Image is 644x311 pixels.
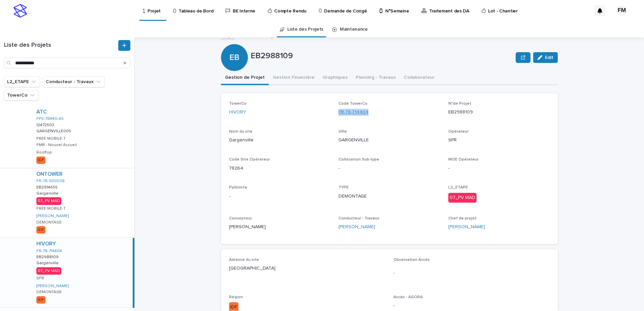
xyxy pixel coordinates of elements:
[36,171,63,177] a: ONTOWER
[36,296,45,304] div: IDF
[36,260,60,266] p: Gargenville
[339,193,440,200] p: DEMONTAGE
[36,276,44,281] p: SFR
[229,109,246,116] a: HIVORY
[229,223,330,231] p: [PERSON_NAME]
[36,267,61,275] div: 07_PV MAD
[36,136,66,141] p: FREE MOBILE-T
[339,223,375,231] a: [PERSON_NAME]
[36,206,66,211] p: FREE MOBILE-T
[36,290,62,295] p: DEMONTAGE
[269,71,319,85] button: Gestion Financière
[229,265,385,272] p: [GEOGRAPHIC_DATA]
[36,150,52,155] p: Rooftop
[36,116,64,121] a: FPS-78440-A5
[36,284,69,288] a: [PERSON_NAME]
[36,109,47,115] a: ATC
[339,165,440,172] p: -
[339,130,347,134] span: Ville
[533,52,558,63] button: Edit
[4,58,130,68] input: Search
[36,122,56,128] p: 12472503
[340,22,368,37] a: Maintenance
[36,179,65,183] a: FR-78-900038
[36,226,45,234] div: IDF
[36,128,72,134] p: GARGENVILLE005
[36,214,69,218] a: [PERSON_NAME]
[339,216,379,220] span: Conducteur - Travaux
[36,184,59,190] p: EB2914655
[4,90,39,101] button: TowerCo
[36,220,62,225] p: DEMONTAGE
[43,76,105,87] button: Conducteur - Travaux
[448,193,477,203] div: 07_PV MAD
[393,302,550,309] p: -
[36,190,60,196] p: Gargenville
[393,258,430,262] span: Observation Accès
[393,295,423,299] span: Accès - AGORA
[448,130,469,134] span: Opérateur
[221,26,248,62] div: EB
[448,137,550,144] p: SFR
[339,137,440,144] p: GARGENVILLE
[36,241,56,247] a: HIVORY
[36,253,60,260] p: EB2988109
[36,157,45,164] div: IDF
[339,109,368,116] a: FR-78-714404
[13,4,27,18] img: stacker-logo-s-only.png
[339,102,367,106] span: Code TowerCo
[229,158,270,162] span: Code Site Opérateur
[545,55,553,60] span: Edit
[229,258,259,262] span: Adresse du site
[448,109,550,116] p: EB2988109
[4,42,117,49] h1: Liste des Projets
[393,270,550,277] p: -
[36,197,61,205] div: 07_PV MAD
[448,185,468,189] span: L2_ETAPE
[448,223,485,231] a: [PERSON_NAME]
[251,51,513,61] p: EB2988109
[352,71,400,85] button: Planning - Travaux
[229,102,247,106] span: TowerCo
[229,295,243,299] span: Région
[339,185,349,189] span: TYPE
[319,71,352,85] button: Graphiques
[448,165,550,172] p: -
[229,130,253,134] span: Nom du site
[287,22,323,37] a: Liste des Projets
[229,193,330,200] p: -
[229,137,330,144] p: Gargenville
[448,158,479,162] span: MOE Opérateur
[36,143,77,147] p: FMB - Nouvel Accueil
[339,158,379,162] span: Collocation Sub-type
[36,249,62,253] a: FR-78-714404
[448,216,477,220] span: Chef de projet
[229,185,247,189] span: Pylôniste
[229,165,330,172] p: 78264
[616,5,627,16] div: FM
[4,76,40,87] button: L2_ETAPE
[221,71,269,85] button: Gestion de Projet
[448,102,471,106] span: N°de Projet
[229,216,252,220] span: Concepteur
[400,71,439,85] button: Collaborateur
